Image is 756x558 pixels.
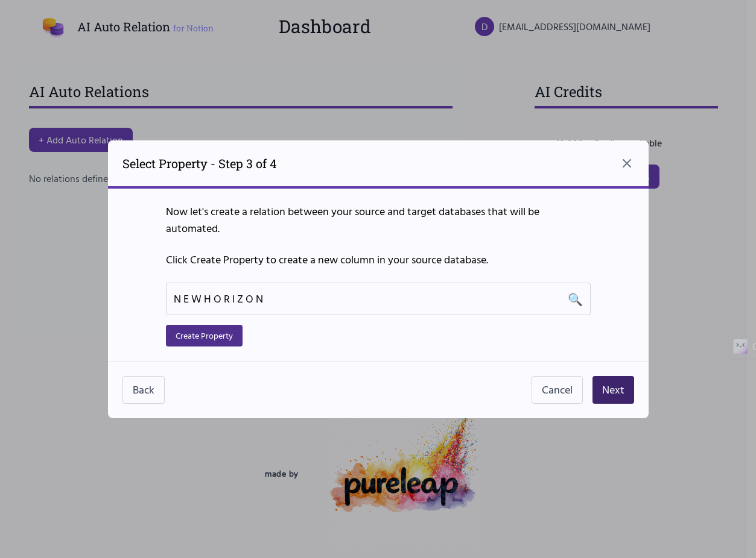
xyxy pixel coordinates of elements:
p: Click Create Property to create a new column in your source database. [166,251,591,268]
button: Create Property [166,325,243,346]
p: Now let's create a relation between your source and target databases that will be automated. [166,203,591,237]
button: Back [122,376,165,404]
button: Cancel [532,376,583,404]
span: N E W H O R I Z O N [174,290,263,307]
span: 🔍 [568,290,583,307]
h2: Select Property - Step 3 of 4 [122,155,277,172]
button: Close dialog [620,156,634,171]
button: Next [592,376,634,404]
